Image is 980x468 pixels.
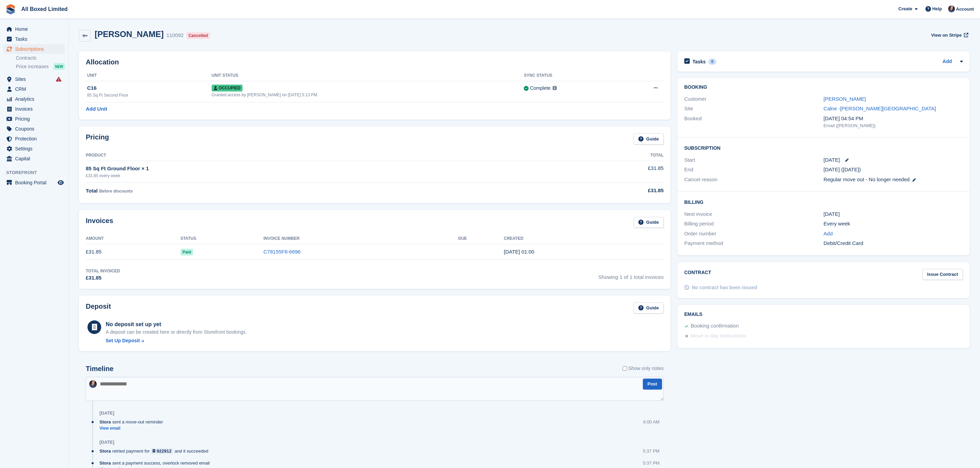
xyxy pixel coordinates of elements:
span: Settings [15,144,56,153]
div: Payment method [684,239,824,247]
span: Create [898,5,912,12]
a: Price increases NEW [16,63,65,70]
a: menu [3,104,65,114]
div: NEW [54,63,65,70]
a: Guide [634,133,664,145]
th: Product [86,150,548,161]
span: Subscriptions [15,44,56,54]
span: Analytics [15,94,56,104]
th: Amount [86,233,180,244]
i: Smart entry sync failures have occurred [56,76,61,82]
div: Granted access by [PERSON_NAME] on [DATE] 5:13 PM [212,92,524,98]
span: Price increases [16,63,49,70]
div: [DATE] 04:54 PM [824,115,963,123]
button: Post [643,379,662,390]
span: Total [86,188,98,194]
img: stora-icon-8386f47178a22dfd0bd8f6a31ec36ba5ce8667c1dd55bd0f319d3a0aa187defe.svg [5,4,16,14]
div: 85 Sq Ft Second Floor [87,92,212,98]
a: View on Stripe [928,29,970,41]
span: Stora [99,460,111,466]
th: Unit Status [212,70,524,81]
span: Sites [15,74,56,84]
span: Occupied [212,85,243,91]
div: retried payment for and it succeeded [99,448,212,454]
img: Dan Goss [948,5,955,12]
a: C78155F8-6696 [263,249,300,255]
div: Billing period [684,220,824,228]
h2: Contract [684,269,711,280]
h2: Billing [684,198,963,205]
h2: Booking [684,85,963,90]
span: Pricing [15,114,56,124]
h2: [PERSON_NAME] [95,29,164,39]
span: Booking Portal [15,178,56,187]
time: 2025-09-26 00:00:43 UTC [504,249,534,255]
a: Contracts [16,55,65,61]
a: menu [3,154,65,163]
div: £31.85 [86,274,120,282]
div: Set Up Deposit [106,337,140,344]
a: 922912 [151,448,173,454]
span: Regular move out - No longer needed [824,176,910,182]
label: Show only notes [623,365,664,372]
div: Booked [684,115,824,129]
div: £31.85 every week [86,173,548,179]
div: [DATE] [99,440,114,445]
th: Due [458,233,504,244]
div: No contract has been issued [692,284,757,291]
div: Debit/Credit Card [824,239,963,247]
h2: Deposit [86,303,111,314]
a: Issue Contract [922,269,963,280]
h2: Invoices [86,217,113,228]
a: menu [3,84,65,94]
a: menu [3,34,65,44]
img: icon-info-grey-7440780725fd019a000dd9b08b2336e03edf1995a4989e88bcd33f0948082b44.svg [553,86,557,90]
div: sent a payment success, overlock removed email [99,460,213,466]
span: Home [15,24,56,34]
span: Paid [180,249,193,256]
a: menu [3,44,65,54]
span: Invoices [15,104,56,114]
span: Stora [99,448,111,454]
div: [DATE] [99,410,114,416]
div: sent a move-out reminder [99,419,166,425]
a: menu [3,24,65,34]
div: 110092 [166,32,184,39]
div: 5:37 PM [643,460,659,466]
div: 6:00 AM [643,419,660,425]
span: Capital [15,154,56,163]
th: Total [548,150,664,161]
div: Start [684,156,824,164]
div: 922912 [157,448,172,454]
div: £31.85 [548,187,664,195]
div: Cancel reason [684,176,824,184]
div: Email ([PERSON_NAME]) [824,122,963,129]
div: 85 Sq Ft Ground Floor × 1 [86,165,548,173]
div: No deposit set up yet [106,320,247,329]
a: Add [824,230,833,238]
div: Complete [530,85,551,92]
span: Protection [15,134,56,144]
span: Account [956,6,974,13]
span: Tasks [15,34,56,44]
th: Sync Status [524,70,621,81]
div: Next invoice [684,210,824,218]
div: Move in day instructions [691,332,746,340]
th: Invoice Number [263,233,458,244]
span: Coupons [15,124,56,134]
time: 2025-09-26 00:00:00 UTC [824,156,840,164]
h2: Emails [684,312,963,317]
span: Before discounts [99,189,133,194]
a: menu [3,74,65,84]
span: CRM [15,84,56,94]
div: Cancelled [186,32,210,39]
span: Showing 1 of 1 total invoices [599,268,664,282]
td: £31.85 [548,161,664,182]
a: menu [3,124,65,134]
span: [DATE] ([DATE]) [824,167,861,172]
span: View on Stripe [931,32,961,39]
a: Add Unit [86,105,107,113]
div: Order number [684,230,824,238]
a: Guide [634,303,664,314]
th: Unit [86,70,212,81]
